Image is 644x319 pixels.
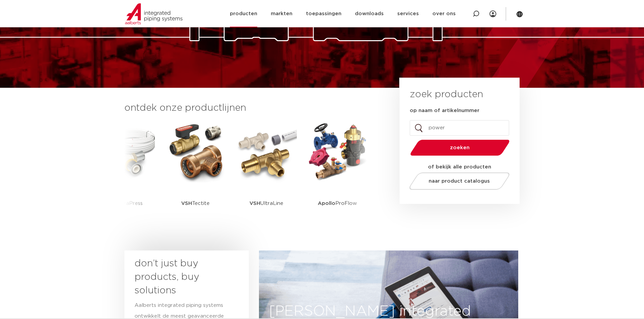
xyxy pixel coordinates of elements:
[181,182,210,224] p: Tectite
[407,139,512,156] button: zoeken
[236,122,297,224] a: VSHUltraLine
[307,122,368,224] a: ApolloProFlow
[318,182,357,224] p: ProFlow
[94,122,155,224] a: UltraPress
[249,201,260,206] strong: VSH
[318,201,335,206] strong: Apollo
[428,164,491,169] strong: of bekijk alle producten
[124,101,377,115] h3: ontdek onze productlijnen
[135,257,226,297] h3: don’t just buy products, buy solutions
[429,179,490,184] span: naar product catalogus
[249,182,283,224] p: UltraLine
[165,122,226,224] a: VSHTectite
[428,145,492,150] span: zoeken
[410,120,509,136] input: zoeken
[407,172,511,190] a: naar product catalogus
[181,201,192,206] strong: VSH
[106,182,143,224] p: UltraPress
[410,107,479,114] label: op naam of artikelnummer
[410,88,483,101] h3: zoek producten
